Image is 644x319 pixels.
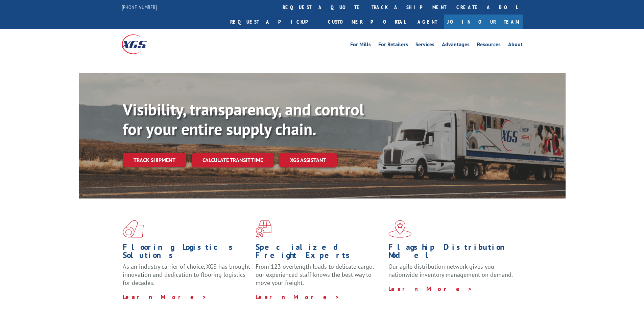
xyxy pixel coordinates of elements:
a: For Mills [350,42,371,49]
a: [PHONE_NUMBER] [122,4,157,10]
a: Customer Portal [323,15,411,29]
a: Request a pickup [225,15,323,29]
p: From 123 overlength loads to delicate cargo, our experienced staff knows the best way to move you... [256,263,383,293]
a: Calculate transit time [192,153,274,167]
a: Join Our Team [444,15,523,29]
a: About [508,42,523,49]
b: Visibility, transparency, and control for your entire supply chain. [123,99,364,139]
a: XGS ASSISTANT [279,153,337,167]
h1: Specialized Freight Experts [256,243,383,263]
img: xgs-icon-total-supply-chain-intelligence-red [123,220,144,238]
a: Agent [411,15,444,29]
h1: Flagship Distribution Model [388,243,516,263]
a: Learn More > [123,293,207,301]
span: Our agile distribution network gives you nationwide inventory management on demand. [388,263,513,278]
img: xgs-icon-focused-on-flooring-red [256,220,271,238]
a: Services [415,42,434,49]
a: Learn More > [256,293,340,301]
a: Advantages [442,42,470,49]
a: For Retailers [378,42,408,49]
a: Resources [477,42,501,49]
a: Learn More > [388,285,473,293]
img: xgs-icon-flagship-distribution-model-red [388,220,412,238]
a: Track shipment [123,153,186,167]
span: As an industry carrier of choice, XGS has brought innovation and dedication to flooring logistics... [123,263,250,287]
h1: Flooring Logistics Solutions [123,243,251,263]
